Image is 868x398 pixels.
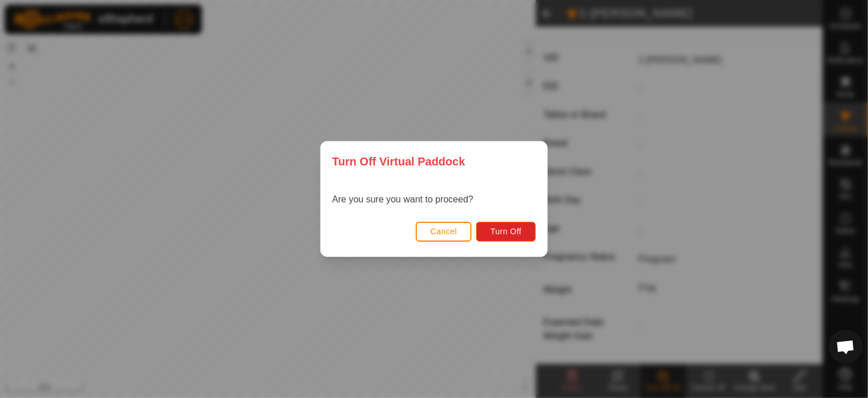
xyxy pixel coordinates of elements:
[490,227,522,236] span: Turn Off
[332,153,465,170] span: Turn Off Virtual Paddock
[829,330,863,364] div: Open chat
[431,227,457,236] span: Cancel
[332,193,473,206] p: Are you sure you want to proceed?
[416,222,472,242] button: Cancel
[476,222,536,242] button: Turn Off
